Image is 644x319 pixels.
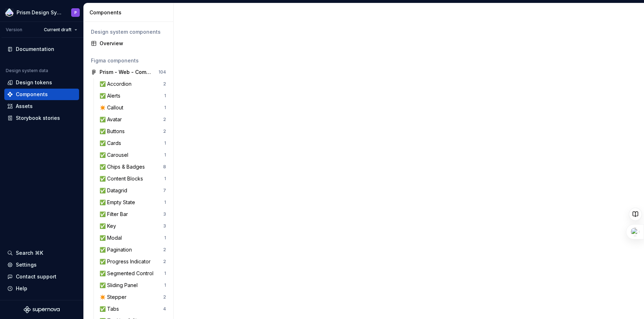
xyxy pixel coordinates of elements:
svg: Supernova Logo [24,306,60,313]
button: Search ⌘K [4,247,79,259]
a: ✅ Accordion2 [97,78,169,90]
div: 4 [163,306,166,312]
a: ✅ Datagrid7 [97,185,169,196]
div: Design system components [91,28,166,36]
button: Current draft [41,25,80,35]
a: ✅ Pagination2 [97,244,169,255]
div: Search ⌘K [16,249,43,257]
div: 7 [163,188,166,193]
a: Overview [88,38,169,49]
a: ✅ Tabs4 [97,303,169,315]
div: Help [16,285,27,292]
div: ✅ Datagrid [100,187,130,194]
div: ✅ Tabs [100,305,122,313]
div: 2 [163,81,166,87]
a: ✅ Sliding Panel1 [97,280,169,291]
div: ✅ Pagination [100,246,135,253]
a: Storybook stories [4,112,79,124]
div: 2 [163,294,166,300]
div: Figma components [91,57,166,64]
div: ✅ Chips & Badges [100,163,148,170]
a: Settings [4,259,79,271]
a: ✴️ Callout1 [97,102,169,113]
div: 1 [164,152,166,158]
div: ✅ Accordion [100,80,134,88]
div: 2 [163,128,166,134]
div: Design tokens [16,79,52,86]
a: ✅ Alerts1 [97,90,169,102]
a: ✅ Buttons2 [97,126,169,137]
a: ✅ Carousel1 [97,149,169,161]
div: ✅ Buttons [100,128,128,135]
a: ✴️ Stepper2 [97,291,169,303]
a: ✅ Empty State1 [97,197,169,208]
div: 1 [164,93,166,99]
div: 2 [163,117,166,122]
div: 1 [164,200,166,205]
div: ✅ Key [100,222,119,230]
div: Design system data [6,68,48,74]
button: Help [4,283,79,294]
a: Prism - Web - Component Library104 [88,66,169,78]
div: ✅ Empty State [100,199,138,206]
a: ✅ Cards1 [97,137,169,149]
div: 3 [163,223,166,229]
div: Prism Design System [17,9,63,16]
a: ✅ Content Blocks1 [97,173,169,184]
a: ✅ Avatar2 [97,114,169,125]
div: ✅ Modal [100,234,125,241]
a: Assets [4,100,79,112]
div: Components [16,91,48,98]
div: P [74,10,77,15]
div: Components [89,9,170,16]
span: Current draft [44,27,72,33]
div: Contact support [16,273,56,280]
div: ✅ Carousel [100,151,131,159]
a: ✅ Progress Indicator2 [97,256,169,267]
a: Documentation [4,43,79,55]
button: Contact support [4,271,79,282]
div: Settings [16,261,37,268]
img: 106765b7-6fc4-4b5d-8be0-32f944830029.png [5,8,14,17]
div: ✅ Sliding Panel [100,282,141,289]
div: 2 [163,259,166,264]
div: 2 [163,247,166,253]
div: 1 [164,176,166,182]
a: ✅ Modal1 [97,232,169,244]
a: ✅ Filter Bar3 [97,208,169,220]
a: Design tokens [4,77,79,88]
div: Documentation [16,46,54,53]
div: 1 [164,105,166,111]
div: 1 [164,271,166,276]
div: ✅ Progress Indicator [100,258,153,265]
div: 1 [164,140,166,146]
div: 104 [158,69,166,75]
div: ✅ Avatar [100,116,125,123]
div: ✅ Content Blocks [100,175,146,182]
div: ✅ Alerts [100,92,123,99]
div: ✴️ Callout [100,104,126,111]
div: Version [6,27,22,33]
div: 8 [163,164,166,170]
div: Assets [16,103,33,110]
div: ✅ Filter Bar [100,211,131,218]
a: ✅ Chips & Badges8 [97,161,169,173]
div: 1 [164,282,166,288]
div: Storybook stories [16,114,60,122]
div: Overview [100,40,166,47]
div: Prism - Web - Component Library [100,69,153,76]
a: Components [4,89,79,100]
a: ✅ Segmented Control1 [97,268,169,279]
div: 3 [163,211,166,217]
div: ✴️ Stepper [100,294,129,301]
a: ✅ Key3 [97,220,169,232]
div: ✅ Segmented Control [100,270,156,277]
div: ✅ Cards [100,140,124,147]
div: 1 [164,235,166,241]
button: Prism Design SystemP [1,5,82,20]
